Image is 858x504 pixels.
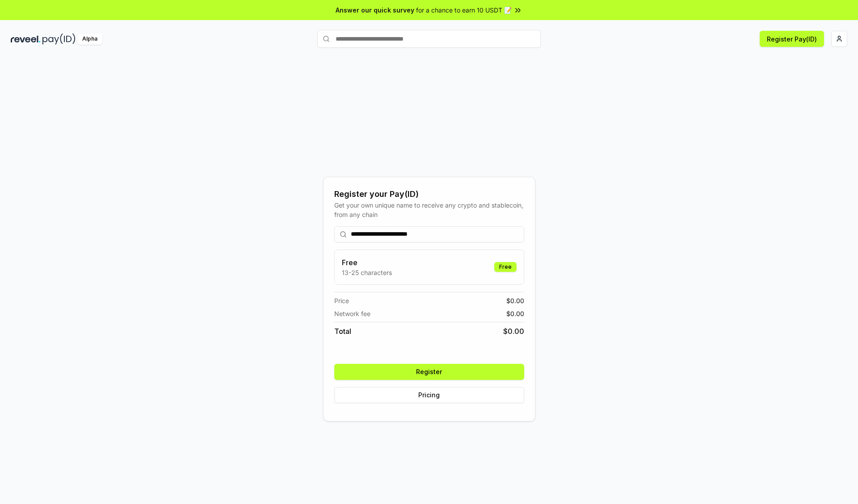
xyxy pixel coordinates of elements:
[334,326,351,337] span: Total
[334,309,370,318] span: Network fee
[760,31,824,47] button: Register Pay(ID)
[334,200,524,219] div: Get your own unique name to receive any crypto and stablecoin, from any chain
[506,309,524,318] span: $ 0.00
[334,364,524,380] button: Register
[334,387,524,403] button: Pricing
[506,296,524,305] span: $ 0.00
[416,5,512,15] span: for a chance to earn 10 USDT 📝
[77,33,102,45] div: Alpha
[334,188,524,200] div: Register your Pay(ID)
[494,262,517,272] div: Free
[11,33,41,45] img: reveel_dark
[42,33,76,45] img: pay_id
[336,5,414,15] span: Answer our quick survey
[342,257,392,268] h3: Free
[503,326,524,337] span: $ 0.00
[342,268,392,277] p: 13-25 characters
[334,296,349,305] span: Price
